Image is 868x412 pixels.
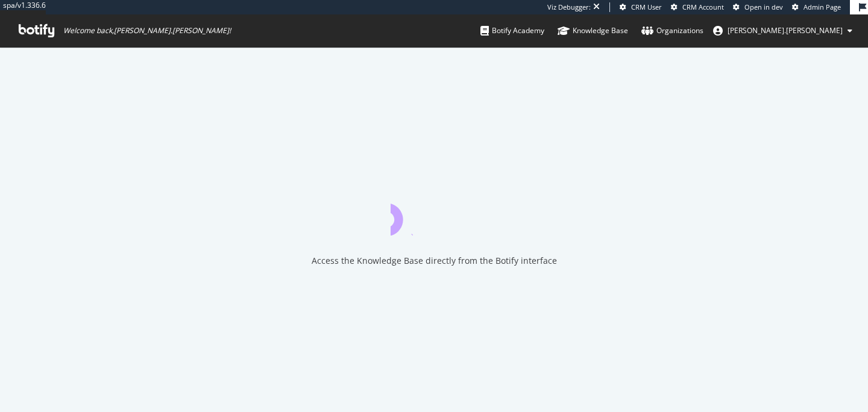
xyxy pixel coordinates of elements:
span: Welcome back, [PERSON_NAME].[PERSON_NAME] ! [63,26,231,36]
span: CRM User [631,2,662,11]
a: Admin Page [792,2,841,12]
span: Open in dev [744,2,783,11]
div: Knowledge Base [558,25,628,37]
a: Open in dev [733,2,783,12]
a: Knowledge Base [558,14,628,47]
span: Admin Page [804,2,841,11]
a: Organizations [641,14,703,47]
button: [PERSON_NAME].[PERSON_NAME] [703,21,862,40]
a: Botify Academy [480,14,544,47]
div: Viz Debugger: [547,2,591,12]
span: joe.mcdonald [728,25,843,36]
div: Botify Academy [480,25,544,37]
a: CRM Account [671,2,724,12]
div: Access the Knowledge Base directly from the Botify interface [312,255,557,267]
a: CRM User [620,2,662,12]
span: CRM Account [682,2,724,11]
div: Organizations [641,25,703,37]
div: animation [391,192,477,236]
